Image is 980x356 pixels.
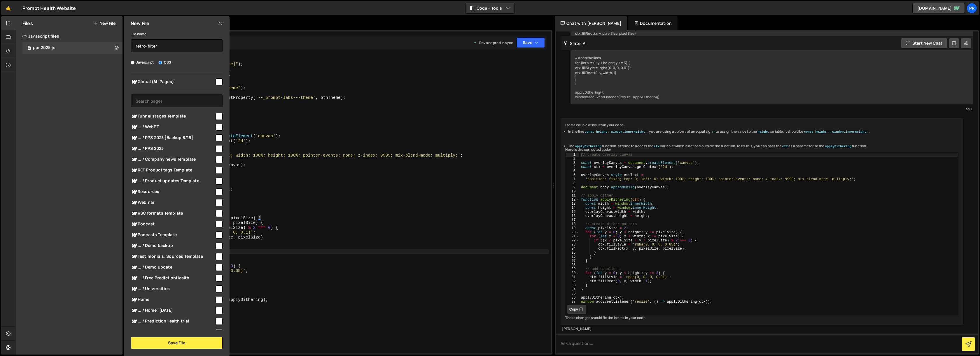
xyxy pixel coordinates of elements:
[566,165,579,169] div: 4
[131,221,215,228] span: Podcast
[131,31,146,37] label: File name
[131,329,215,336] span: ... / PredictionHealth acquisition FAQ
[131,188,215,195] span: Resources
[131,232,215,238] span: Podcasts Template
[566,238,579,243] div: 22
[131,156,215,163] span: ... / Company news Template
[804,130,869,134] code: const height = window.innerHeight;
[566,214,579,218] div: 16
[782,144,788,148] code: ctx
[131,113,215,120] span: Funnel stages Template
[566,173,579,177] div: 6
[566,251,579,255] div: 25
[131,39,223,52] input: Name
[22,20,33,27] h2: Files
[566,275,579,279] div: 31
[131,318,215,325] span: ... / PredictionHealth trial
[566,234,579,238] div: 21
[684,130,687,134] code: :
[568,129,958,134] li: In the line , you are using a colon of an equal sign to assign the value to the variable. It shou...
[131,78,215,85] span: Global (All Pages)
[563,41,587,46] h2: Slater AI
[566,161,579,165] div: 3
[566,177,579,181] div: 7
[566,279,579,283] div: 32
[555,16,627,30] div: Chat with [PERSON_NAME]
[566,243,579,247] div: 23
[566,222,579,226] div: 18
[1,1,15,15] a: 🤙
[131,253,215,260] span: Testimonials: Sources Template
[15,30,123,42] div: Javascript files
[566,181,579,185] div: 8
[566,210,579,214] div: 15
[757,130,769,134] code: height
[131,264,215,271] span: ... / Demo update
[566,218,579,222] div: 17
[131,167,215,174] span: REF Product tags Template
[566,206,579,210] div: 14
[22,42,123,54] div: 16625/45293.js
[131,242,215,249] span: ... / Demo backup
[33,45,55,50] div: pps2025.js
[566,153,579,157] div: 1
[131,285,215,292] span: ... / Universities
[566,247,579,251] div: 24
[131,124,215,131] span: ... / WebPT
[566,292,579,296] div: 35
[473,40,513,45] div: Dev and prod in sync
[825,144,852,148] code: applyDithering
[131,275,215,282] span: ... / Free PredictionHealth
[131,199,215,206] span: Webinar
[22,5,76,12] div: Prompt Health Website
[94,21,116,26] button: New File
[517,37,545,48] button: Save
[131,337,223,349] button: Save File
[131,145,215,152] span: ... / PPS 2025
[566,300,579,304] div: 37
[561,118,963,325] div: I see a couple of issues in your code: Here is the corrected code: These changes should fix the i...
[566,267,579,271] div: 29
[628,16,678,30] div: Documentation
[566,283,579,287] div: 33
[566,157,579,161] div: 2
[131,307,215,314] span: ... / Home: [DATE]
[568,144,958,149] li: The function is trying to access the variable which is defined outside the function. To fix this,...
[566,263,579,267] div: 28
[566,255,579,259] div: 26
[566,226,579,230] div: 19
[566,271,579,275] div: 30
[584,130,647,134] code: const height: window.innerHeight;
[912,3,965,13] a: [DOMAIN_NAME]
[131,94,223,107] input: Search pages
[653,144,660,148] code: ctx
[566,198,579,202] div: 12
[566,185,579,190] div: 9
[131,59,154,65] label: Javascript
[131,210,215,217] span: RSC formats Template
[901,38,947,48] button: Start new chat
[131,61,134,64] input: Javascript
[562,327,962,332] div: [PERSON_NAME]
[131,296,215,303] span: Home
[566,194,579,198] div: 11
[566,287,579,292] div: 34
[566,296,579,300] div: 36
[566,169,579,173] div: 5
[567,305,586,314] button: Copy
[131,178,215,185] span: ... / Product updates Template
[27,46,31,51] span: 0
[131,20,149,27] h2: New File
[158,59,171,65] label: CSS
[572,106,972,112] div: You
[713,130,715,134] code: =
[566,190,579,194] div: 10
[566,259,579,263] div: 27
[466,3,514,13] button: Code + Tools
[566,230,579,234] div: 20
[131,134,215,141] span: ... / PPS 2025 [Backup 8/19]
[566,202,579,206] div: 13
[574,144,602,148] code: applyDithering
[967,3,977,13] a: Pr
